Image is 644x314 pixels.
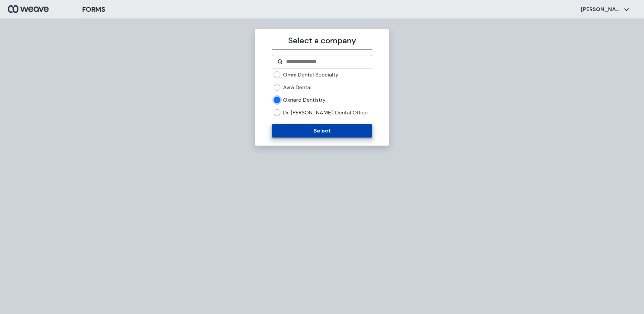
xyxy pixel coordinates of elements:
label: Dr. [PERSON_NAME]' Dental Office [283,109,368,116]
label: Avra Dental [283,84,312,91]
label: Oxnard Dentistry [283,96,326,104]
p: Select a company [272,35,372,47]
p: [PERSON_NAME] [581,6,621,13]
h3: FORMS [82,4,105,14]
label: Omni Dental Specialty [283,71,338,78]
input: Search [285,58,366,66]
button: Select [272,124,372,138]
